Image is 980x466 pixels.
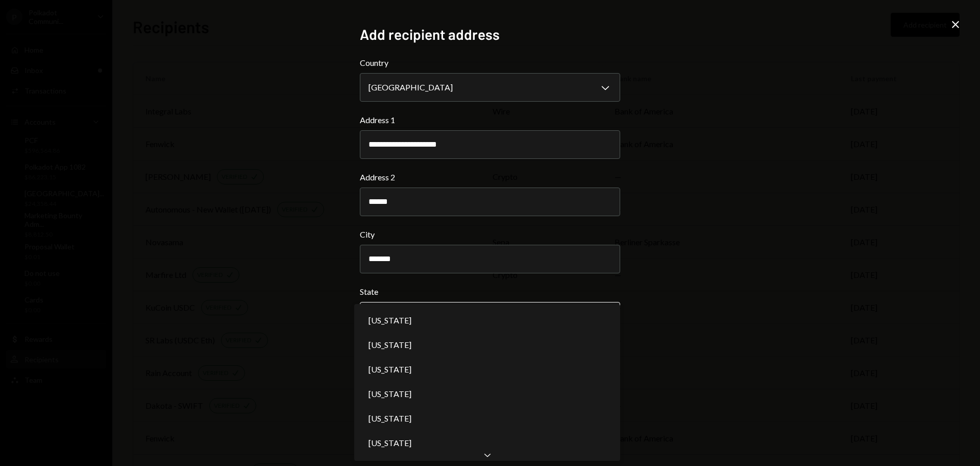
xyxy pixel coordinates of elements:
[369,437,411,449] span: [US_STATE]
[360,302,620,331] button: State
[360,228,620,241] label: City
[369,339,411,351] span: [US_STATE]
[369,363,411,376] span: [US_STATE]
[369,314,411,327] span: [US_STATE]
[360,57,620,69] label: Country
[360,286,620,298] label: State
[360,114,620,126] label: Address 1
[360,25,620,44] h2: Add recipient address
[369,412,411,425] span: [US_STATE]
[360,73,620,102] button: Country
[360,171,620,183] label: Address 2
[369,388,411,400] span: [US_STATE]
